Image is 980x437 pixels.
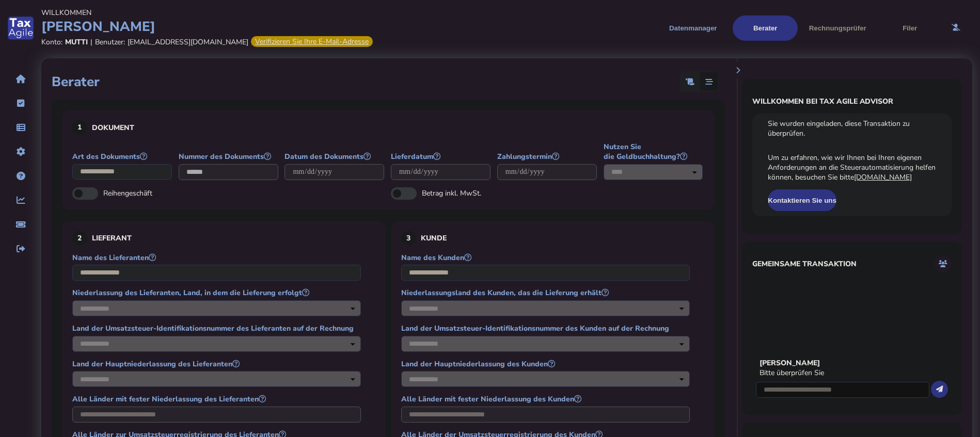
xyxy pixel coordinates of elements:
a: Kontaktieren Sie uns [768,196,836,205]
i: Email needs to be verified [952,24,960,31]
div: 3 [401,231,416,246]
button: Zeigt eine Dropdown-Liste mit den Optionen des Umsatzsteuerberaters an. [733,15,798,41]
div: Benutzer: [95,37,125,47]
app-field: Select a document type [72,152,173,187]
a: [DOMAIN_NAME] [854,172,912,182]
label: [PERSON_NAME] [760,358,820,368]
div: Verifizieren Sie Ihre E-Mail-Adresse [251,36,373,47]
div: | [90,37,92,47]
button: Hide [730,62,747,79]
span: Betrag inkl. MwSt. [422,188,530,198]
font: Dokument [92,123,134,133]
div: [PERSON_NAME] [41,18,489,36]
font: Land der Hauptniederlassung des Kunden [401,359,548,369]
font: Nutzen Sie die Geldbuchhaltung? [604,142,680,161]
font: Name des Kunden [401,253,464,263]
button: Help pages [10,165,31,187]
font: Alle Länder mit fester Niederlassung des Kunden [401,394,574,404]
app-chat-window: Shared transaction chat [752,276,952,405]
span: Bitte überprüfen Sie [760,368,824,378]
button: Insights [10,189,31,211]
div: Sie wurden eingeladen, diese Transaktion zu überprüfen. [768,119,936,138]
font: Datum des Dokuments [284,152,363,161]
div: Willkommen [41,8,489,18]
button: Zeigt eine Dropdown-Liste mit Datenmanager-Optionen an [660,15,725,41]
font: Kunde [421,233,447,243]
mat-button-toggle: Classic scrolling page view [681,72,700,91]
div: MUTTI [65,37,88,47]
h1: Gemeinsame Transaktion [752,259,856,269]
button: Toggle chat [935,255,952,272]
div: [EMAIL_ADDRESS][DOMAIN_NAME] [128,37,248,47]
i: Data manager [17,127,25,128]
font: Nummer des Dokuments [179,152,264,161]
button: Data manager [10,117,31,138]
div: Um zu erfahren, wie wir Ihnen bei Ihren eigenen Anforderungen an die Steuerautomatisierung helfen... [768,153,936,182]
font: Land der Umsatzsteuer-Identifikationsnummer des Kunden auf der Rechnung [401,323,669,333]
font: Zahlungstermin [497,152,552,161]
div: 1 [72,120,87,135]
font: Land der Umsatzsteuer-Identifikationsnummer des Lieferanten auf der Rechnung [72,323,354,333]
h1: Willkommen bei Tax Agile Advisor [752,96,952,106]
button: Raise a support ticket [10,214,31,235]
button: Kontaktieren Sie uns [768,189,836,211]
font: Art des Dokuments [72,152,140,161]
button: Home [10,68,31,90]
div: 2 [72,231,87,246]
h1: Berater [52,73,100,91]
button: Sign out [10,238,31,260]
font: Niederlassung des Lieferanten, Land, in dem die Lieferung erfolgt [72,288,302,298]
font: Alle Länder mit fester Niederlassung des Lieferanten [72,394,259,404]
button: Tasks [10,92,31,114]
font: Lieferant [92,233,132,243]
button: Rechnungsprüfer [805,15,870,41]
button: Filer [877,15,942,41]
button: Manage settings [10,141,31,163]
div: Konto: [41,37,62,47]
mat-button-toggle: Stepper view [700,72,718,91]
font: Name des Lieferanten [72,253,149,263]
menu: Produkte navigieren [495,15,943,41]
font: Niederlassungsland des Kunden, das die Lieferung erhält [401,288,602,298]
font: Lieferdatum [391,152,433,161]
font: Land der Hauptniederlassung des Lieferanten [72,359,232,369]
span: Reihengeschäft [103,188,212,198]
